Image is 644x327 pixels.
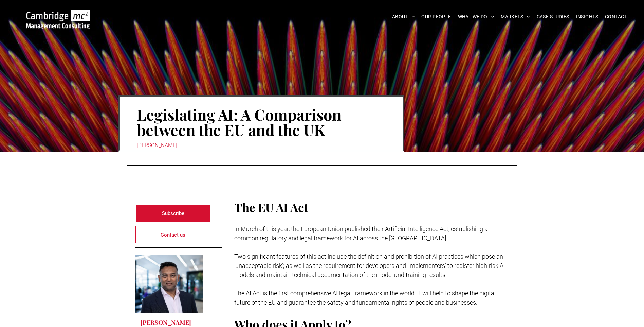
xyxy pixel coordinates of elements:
span: Two significant features of this act include the definition and prohibition of AI practices which... [234,253,505,278]
img: Go to Homepage [26,10,90,29]
div: [PERSON_NAME] [137,141,386,150]
a: INSIGHTS [573,12,602,22]
a: Contact us [135,226,211,243]
span: In March of this year, the European Union published their Artificial Intelligence Act, establishi... [234,225,488,242]
span: The EU AI Act [234,199,308,215]
a: WHAT WE DO [455,12,498,22]
a: CASE STUDIES [533,12,573,22]
a: Rachi Weerasinghe [135,255,203,313]
h1: Legislating AI: A Comparison between the EU and the UK [137,106,386,138]
a: OUR PEOPLE [418,12,454,22]
a: Subscribe [135,205,211,222]
span: Subscribe [162,205,184,222]
span: Contact us [161,226,185,243]
a: MARKETS [497,12,533,22]
a: CONTACT [602,12,630,22]
h3: [PERSON_NAME] [141,318,191,326]
span: The AI Act is the first comprehensive AI legal framework in the world. It will help to shape the ... [234,290,496,306]
a: ABOUT [389,12,418,22]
